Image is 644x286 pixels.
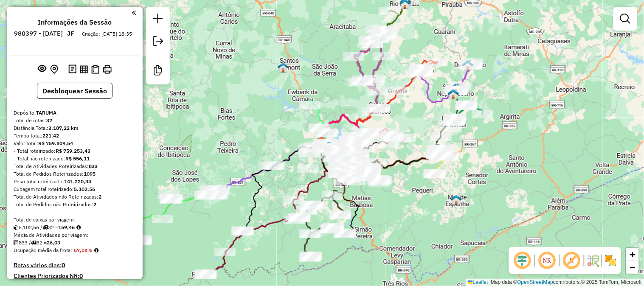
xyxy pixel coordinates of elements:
span: Exibir rótulo [562,250,582,271]
img: RN 309 SJN [448,89,459,100]
a: OpenStreetMap [517,279,554,285]
strong: 221:42 [42,132,59,139]
button: Exibir sessão original [37,62,48,76]
a: Exibir filtros [617,10,634,27]
div: Criação: [DATE] 18:35 [79,30,135,38]
span: + [630,249,636,260]
span: − [630,262,636,272]
div: Total de Atividades não Roteirizadas: [14,193,136,201]
div: Total de rotas: [14,117,136,124]
div: Total de Pedidos não Roteirizados: [14,201,136,208]
a: Zoom in [626,248,639,261]
img: RN SJN05 [449,84,460,95]
strong: 1095 [84,171,96,177]
strong: 57,08% [74,247,93,253]
em: Média calculada utilizando a maior ocupação (%Peso ou %Cubagem) de cada rota da sessão. Rotas cro... [94,248,98,253]
strong: R$ 759.809,54 [38,140,73,146]
div: 5.102,56 / 32 = [14,224,136,231]
h6: JF [67,30,74,37]
button: Desbloquear Sessão [37,83,112,99]
strong: 26,03 [47,239,60,246]
i: Total de Atividades [14,240,19,245]
div: Depósito: [14,109,136,117]
strong: 159,46 [58,224,75,230]
div: Peso total roteirizado: [14,178,136,185]
button: Visualizar Romaneio [90,63,101,76]
div: Total de caixas por viagem: [14,216,136,224]
h6: 980397 - [DATE] [14,30,63,37]
h4: Rotas vários dias: [14,262,136,269]
button: Centralizar mapa no depósito ou ponto de apoio [48,63,60,76]
div: - Total não roteirizado: [14,155,136,163]
img: Exibir/Ocultar setores [604,254,618,267]
strong: 3.187,22 km [48,125,79,131]
i: Total de rotas [31,240,37,245]
a: Nova sessão e pesquisa [149,10,166,29]
img: RN SJN03 [451,84,462,95]
a: Clique aqui para minimizar o painel [132,8,136,17]
div: Atividade não roteirizada - MATA ATLANTICA BAR [298,165,319,173]
a: Exportar sessão [149,33,166,52]
img: RN 306 SJN [462,60,473,71]
span: Ocultar deslocamento [512,250,533,271]
strong: R$ 556,11 [65,155,90,162]
button: Logs desbloquear sessão [67,63,78,76]
h4: Informações da Sessão [38,18,112,26]
strong: 833 [89,163,98,169]
div: - Total roteirizado: [14,147,136,155]
strong: R$ 759.253,43 [56,148,90,154]
strong: 2 [93,201,96,207]
a: Criar modelo [149,62,166,81]
i: Total de rotas [42,225,48,230]
div: Distância Total: [14,124,136,132]
div: Média de Atividades por viagem: [14,231,136,239]
strong: 0 [62,261,65,269]
strong: 32 [46,117,52,123]
div: 833 / 32 = [14,239,136,247]
i: Meta Caixas/viagem: 1,00 Diferença: 158,46 [76,225,81,230]
img: TARUMA [316,137,327,149]
span: | [489,279,491,285]
div: Cubagem total roteirizado: [14,185,136,193]
img: RN 302 SD [278,62,289,73]
img: Fluxo de ruas [586,254,600,267]
div: Total de Atividades Roteirizadas: [14,163,136,170]
button: Visualizar relatório de Roteirização [78,63,90,75]
i: Cubagem total roteirizado [14,225,19,230]
span: Ocupação média da frota: [14,247,72,253]
img: RN SJN04 [450,83,461,94]
strong: 141.220,34 [64,178,91,185]
a: Leaflet [468,279,488,285]
strong: 0 [79,272,83,280]
strong: TARUMA [36,109,56,116]
strong: 5.102,56 [74,186,95,192]
div: Total de Pedidos Roteirizados: [14,170,136,178]
div: Map data © contributors,© 2025 TomTom, Microsoft [466,279,644,286]
a: Zoom out [626,261,639,274]
button: Imprimir Rotas [101,63,113,76]
div: Valor total: [14,140,136,147]
div: Tempo total: [14,132,136,140]
span: Ocultar NR [537,250,557,271]
h4: Clientes Priorizados NR: [14,272,136,280]
img: 304 Temporário [451,194,462,205]
strong: 2 [98,193,101,200]
img: RN 304 SJN [323,141,334,152]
